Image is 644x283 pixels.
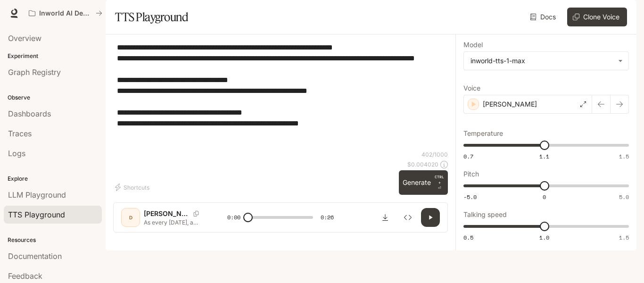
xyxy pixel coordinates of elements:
[483,100,537,109] p: [PERSON_NAME]
[113,180,153,195] button: Shortcuts
[144,218,205,226] p: As every [DATE], a beautifully carved wooden box arrives from [GEOGRAPHIC_DATA] to [GEOGRAPHIC_DA...
[435,174,444,185] p: CTRL +
[463,193,477,201] span: -5.0
[619,193,629,201] span: 5.0
[619,233,629,241] span: 1.5
[144,209,190,218] p: [PERSON_NAME]
[463,152,473,160] span: 0.7
[567,8,627,26] button: Clone Voice
[123,210,138,225] div: D
[463,85,480,92] p: Voice
[115,8,188,26] h1: TTS Playground
[471,56,613,66] div: inworld-tts-1-max
[463,233,473,241] span: 0.5
[227,213,240,222] span: 0:00
[399,170,448,195] button: GenerateCTRL +⏎
[25,4,107,23] button: All workspaces
[463,42,483,48] p: Model
[398,208,417,227] button: Inspect
[463,171,479,177] p: Pitch
[321,213,334,222] span: 0:26
[463,211,507,218] p: Talking speed
[539,233,549,241] span: 1.0
[539,152,549,160] span: 1.1
[376,208,395,227] button: Download audio
[619,152,629,160] span: 1.5
[463,130,503,137] p: Temperature
[543,193,546,201] span: 0
[190,211,203,216] button: Copy Voice ID
[528,8,560,26] a: Docs
[39,9,92,17] p: Inworld AI Demos
[435,174,444,191] p: ⏎
[464,52,628,70] div: inworld-tts-1-max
